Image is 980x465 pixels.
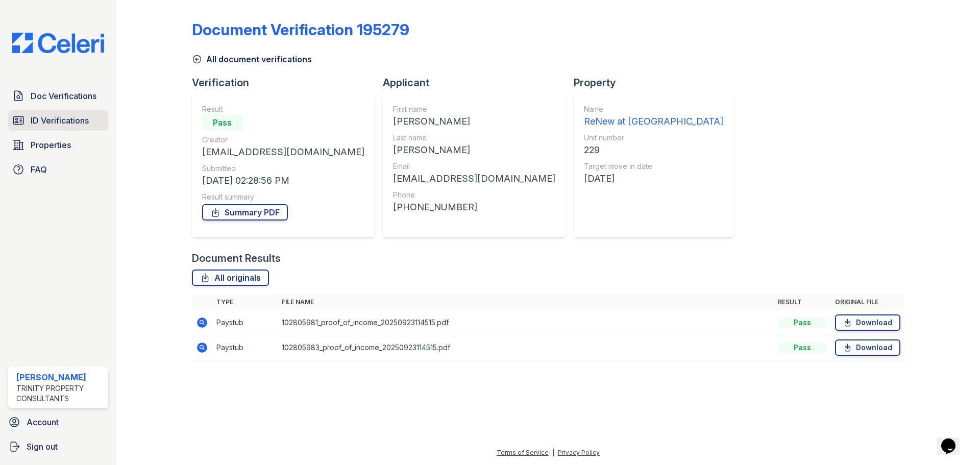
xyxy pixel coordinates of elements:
a: ID Verifications [8,110,108,131]
a: Name ReNew at [GEOGRAPHIC_DATA] [584,104,723,129]
div: [PERSON_NAME] [393,143,555,157]
a: Privacy Policy [558,449,600,456]
td: 102805983_proof_of_income_20250923114515.pdf [278,335,774,360]
span: FAQ [31,163,47,176]
a: Terms of Service [497,449,549,456]
img: CE_Logo_Blue-a8612792a0a2168367f1c8372b55b34899dd931a85d93a1a3d3e32e68fde9ad4.png [4,33,112,53]
div: First name [393,104,555,114]
a: All document verifications [192,53,312,65]
span: Doc Verifications [31,90,96,102]
span: Sign out [27,440,58,453]
div: Creator [202,135,364,145]
div: Name [584,104,723,114]
td: 102805981_proof_of_income_20250923114515.pdf [278,310,774,335]
div: Result [202,104,364,114]
td: Paystub [212,335,278,360]
span: Account [27,416,59,428]
div: Document Verification 195279 [192,20,409,39]
a: FAQ [8,159,108,180]
span: Properties [31,139,71,151]
span: ID Verifications [31,114,89,127]
div: Phone [393,190,555,200]
div: [PERSON_NAME] [393,114,555,129]
div: Unit number [584,133,723,143]
div: Applicant [383,76,574,90]
a: All originals [192,270,269,286]
iframe: chat widget [937,424,970,455]
th: Type [212,294,278,310]
div: Last name [393,133,555,143]
div: Verification [192,76,383,90]
a: Account [4,412,112,432]
a: Doc Verifications [8,86,108,106]
th: File name [278,294,774,310]
div: Pass [202,114,243,131]
a: Summary PDF [202,204,288,221]
div: [EMAIL_ADDRESS][DOMAIN_NAME] [393,172,555,186]
div: 229 [584,143,723,157]
div: [DATE] [584,172,723,186]
div: [PERSON_NAME] [16,371,104,383]
a: Sign out [4,436,112,457]
div: | [552,449,554,456]
th: Original file [831,294,904,310]
td: Paystub [212,310,278,335]
div: [DATE] 02:28:56 PM [202,174,364,188]
div: Pass [778,342,827,353]
a: Properties [8,135,108,155]
div: Result summary [202,192,364,202]
div: [EMAIL_ADDRESS][DOMAIN_NAME] [202,145,364,159]
div: Target move in date [584,161,723,172]
a: Download [835,314,900,331]
div: Pass [778,317,827,328]
div: Document Results [192,251,281,265]
a: Download [835,339,900,356]
div: [PHONE_NUMBER] [393,200,555,214]
div: Trinity Property Consultants [16,383,104,404]
div: Email [393,161,555,172]
div: Submitted [202,163,364,174]
div: ReNew at [GEOGRAPHIC_DATA] [584,114,723,129]
th: Result [774,294,831,310]
div: Property [574,76,742,90]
